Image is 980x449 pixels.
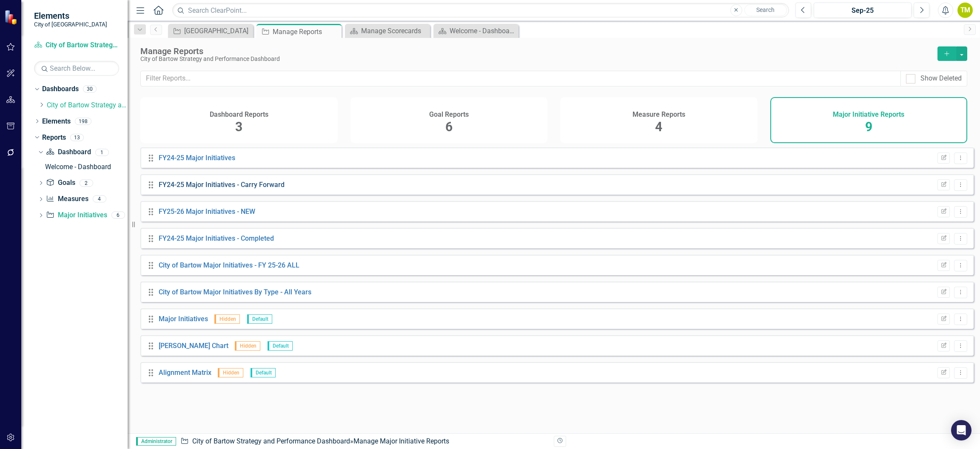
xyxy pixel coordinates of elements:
h4: Major Initiative Reports [833,111,904,118]
span: Default [251,368,276,377]
h4: Measure Reports [632,111,685,118]
span: Default [268,341,293,351]
a: Dashboards [42,84,79,94]
div: Manage Reports [273,26,339,37]
a: Welcome - Dashboard [43,160,128,174]
input: Search Below... [34,61,119,76]
div: City of Bartow Strategy and Performance Dashboard [140,56,929,62]
span: Hidden [214,314,240,324]
div: Sep-25 [817,6,909,16]
a: Measures [46,194,88,204]
span: Administrator [136,437,176,446]
a: Dashboard [46,147,91,157]
a: FY24-25 Major Initiatives - Carry Forward [159,181,285,189]
div: Show Deleted [920,74,962,83]
button: Search [744,4,787,16]
a: [GEOGRAPHIC_DATA] [170,26,251,36]
div: 6 [111,212,125,219]
div: Manage Reports [140,46,929,56]
span: Hidden [218,368,243,377]
a: FY24-25 Major Initiatives - Completed [159,234,274,242]
div: Manage Scorecards [361,26,428,36]
div: [GEOGRAPHIC_DATA] [184,26,251,36]
a: FY24-25 Major Initiatives [159,154,235,162]
div: Welcome - Dashboard [450,26,516,36]
input: Filter Reports... [140,71,901,86]
small: City of [GEOGRAPHIC_DATA] [34,21,107,28]
div: 13 [70,134,84,141]
img: ClearPoint Strategy [4,9,19,25]
input: Search ClearPoint... [172,3,789,18]
a: Alignment Matrix [159,368,211,377]
span: Default [247,314,272,324]
a: Manage Scorecards [347,26,428,36]
div: 198 [75,118,91,125]
span: 4 [655,119,662,134]
a: Reports [42,133,66,143]
a: City of Bartow Major Initiatives - FY 25-26 ALL [159,261,299,269]
div: 4 [93,196,106,203]
a: City of Bartow Strategy and Performance Dashboard [34,40,119,50]
div: Welcome - Dashboard [45,163,128,171]
span: Search [756,6,775,13]
button: Sep-25 [814,3,912,18]
a: Welcome - Dashboard [436,26,516,36]
div: 2 [80,179,93,187]
span: 6 [445,119,453,134]
button: TM [957,3,973,18]
h4: Goal Reports [429,111,469,118]
a: Major Initiatives [159,315,208,323]
span: 9 [865,119,872,134]
span: 3 [235,119,242,134]
a: City of Bartow Strategy and Performance Dashboard [47,101,128,110]
a: City of Bartow Strategy and Performance Dashboard [192,437,350,445]
a: Goals [46,178,75,188]
a: [PERSON_NAME] Chart [159,342,228,350]
span: Hidden [235,341,260,351]
h4: Dashboard Reports [210,111,268,118]
a: FY25-26 Major Initiatives - NEW [159,207,255,216]
span: Elements [34,11,107,21]
div: Open Intercom Messenger [951,420,971,440]
a: City of Bartow Major Initiatives By Type - All Years [159,288,311,296]
div: 30 [83,86,97,93]
div: 1 [95,149,109,156]
a: Elements [42,117,71,127]
div: » Manage Major Initiative Reports [180,437,547,446]
a: Major Initiatives [46,210,107,220]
